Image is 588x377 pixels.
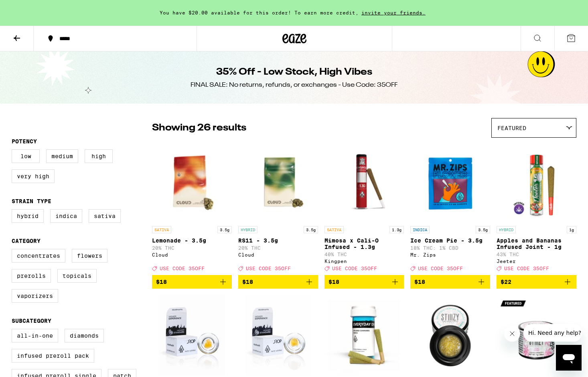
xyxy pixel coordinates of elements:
[159,295,225,375] img: GoldDrop - Glitter Bomb Sugar - 1g
[238,275,318,289] button: Add to bag
[497,125,526,131] span: Featured
[410,142,490,222] img: Mr. Zips - Ice Cream Pie - 3.5g
[152,121,246,135] p: Showing 26 results
[238,142,318,275] a: Open page for RS11 - 3.5g from Cloud
[152,142,232,222] img: Cloud - Lemonade - 3.5g
[324,237,404,250] p: Mimosa x Cali-O Infused - 1.3g
[72,249,107,263] label: Flowers
[504,266,549,271] span: USE CODE 35OFF
[238,226,258,233] p: HYBRID
[324,142,404,275] a: Open page for Mimosa x Cali-O Infused - 1.3g from Kingpen
[410,226,430,233] p: INDICA
[238,142,318,222] img: Cloud - RS11 - 3.5g
[152,226,171,233] p: SATIVA
[304,226,318,233] p: 3.5g
[497,295,576,375] img: STIIIZY - Acai Berry Live Resin Diamonds - 1g
[245,295,311,375] img: GoldDrop - Sour Apple Smackers Sugar - 1g
[324,252,404,257] p: 40% THC
[12,329,58,342] label: All-In-One
[12,149,40,163] label: Low
[410,295,490,375] img: STIIIZY - Mochi Gelato Live Resin Diamonds - 1g
[152,252,232,257] div: Cloud
[332,266,377,271] span: USE CODE 35OFF
[217,226,232,233] p: 3.5g
[152,275,232,289] button: Add to bag
[324,275,404,289] button: Add to bag
[504,326,520,342] iframe: Close message
[238,252,318,257] div: Cloud
[324,295,404,375] img: Everyday - Forbidden Fruit Infused 5-Pack - 3.5g
[85,149,113,163] label: High
[414,279,425,285] span: $18
[497,259,576,264] div: Jeeter
[497,275,576,289] button: Add to bag
[191,81,397,90] div: FINAL SALE: No returns, refunds, or exchanges - Use Code: 35OFF
[523,324,582,342] iframe: Message from company
[238,237,318,244] p: RS11 - 3.5g
[497,252,576,257] p: 43% THC
[152,245,232,251] p: 20% THC
[359,10,428,15] span: invite your friends.
[324,142,404,222] img: Kingpen - Mimosa x Cali-O Infused - 1.3g
[216,65,372,79] h1: 35% Off - Low Stock, High Vibes
[497,142,576,222] img: Jeeter - Apples and Bananas Infused Joint - 1g
[156,279,167,285] span: $18
[328,279,339,285] span: $18
[57,269,97,283] label: Topicals
[12,238,41,244] legend: Category
[476,226,490,233] p: 3.5g
[410,245,490,251] p: 18% THC: 1% CBD
[497,237,576,250] p: Apples and Bananas Infused Joint - 1g
[152,237,232,244] p: Lemonade - 3.5g
[160,10,359,15] span: You have $20.00 available for this order! To earn more credit,
[410,237,490,244] p: Ice Cream Pie - 3.5g
[410,252,490,257] div: Mr. Zips
[46,149,78,163] label: Medium
[324,226,344,233] p: SATIVA
[12,249,65,263] label: Concentrates
[246,266,291,271] span: USE CODE 35OFF
[410,142,490,275] a: Open page for Ice Cream Pie - 3.5g from Mr. Zips
[389,226,404,233] p: 1.3g
[12,349,94,363] label: Infused Preroll Pack
[418,266,463,271] span: USE CODE 35OFF
[238,245,318,251] p: 20% THC
[497,226,516,233] p: HYBRID
[12,198,51,204] legend: Strain Type
[160,266,205,271] span: USE CODE 35OFF
[12,138,37,145] legend: Potency
[497,142,576,275] a: Open page for Apples and Bananas Infused Joint - 1g from Jeeter
[12,209,44,223] label: Hybrid
[324,259,404,264] div: Kingpen
[50,209,82,223] label: Indica
[12,269,51,283] label: Prerolls
[12,169,55,183] label: Very High
[567,226,576,233] p: 1g
[89,209,121,223] label: Sativa
[12,318,51,324] legend: Subcategory
[556,345,582,371] iframe: Button to launch messaging window
[242,279,253,285] span: $18
[12,289,58,303] label: Vaporizers
[410,275,490,289] button: Add to bag
[501,279,511,285] span: $22
[65,329,104,342] label: Diamonds
[152,142,232,275] a: Open page for Lemonade - 3.5g from Cloud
